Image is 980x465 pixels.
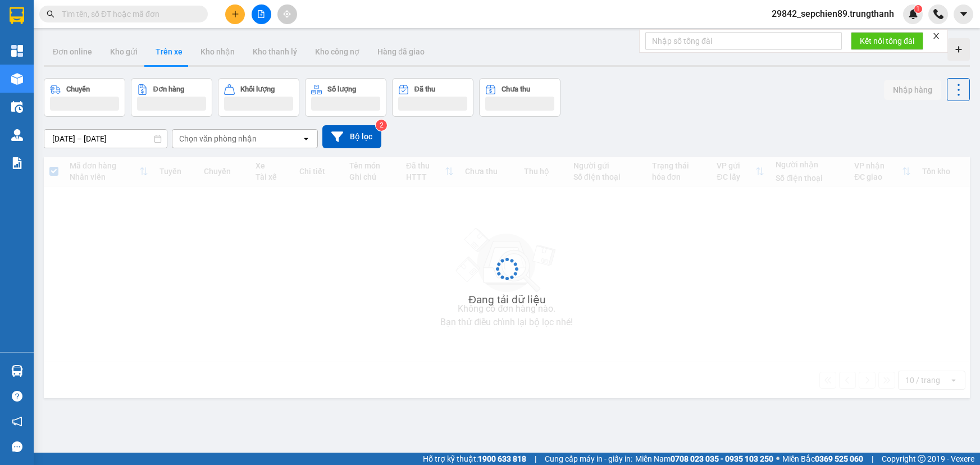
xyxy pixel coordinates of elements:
img: warehouse-icon [11,365,23,377]
div: Số lượng [327,85,356,93]
button: Trên xe [147,38,192,65]
button: Đã thu [392,78,473,117]
span: plus [231,10,239,18]
img: warehouse-icon [11,73,23,85]
button: Khối lượng [218,78,299,117]
button: plus [225,4,245,24]
img: warehouse-icon [11,101,23,113]
div: Chọn văn phòng nhận [179,133,257,144]
span: Miền Bắc [782,453,863,465]
span: 1 [916,5,920,13]
div: Tạo kho hàng mới [947,38,970,61]
button: Kho nhận [192,38,244,65]
span: search [47,10,54,18]
span: | [535,453,536,465]
span: close [932,32,940,40]
button: Kết nối tổng đài [851,32,923,50]
img: dashboard-icon [11,45,23,57]
span: | [872,453,873,465]
sup: 2 [376,120,387,131]
span: Cung cấp máy in - giấy in: [545,453,632,465]
button: Chuyến [44,78,125,117]
img: solution-icon [11,157,23,169]
span: Hỗ trợ kỹ thuật: [423,453,526,465]
span: aim [283,10,291,18]
button: Nhập hàng [884,80,941,100]
button: Hàng đã giao [368,38,434,65]
div: Chuyến [66,85,90,93]
strong: 1900 633 818 [478,454,526,463]
button: Đơn online [44,38,101,65]
sup: 1 [914,5,922,13]
svg: open [302,134,311,143]
div: Khối lượng [240,85,275,93]
span: message [12,441,22,452]
input: Nhập số tổng đài [645,32,842,50]
button: Bộ lọc [322,125,381,148]
button: caret-down [954,4,973,24]
span: 29842_sepchien89.trungthanh [763,7,903,21]
img: logo-vxr [10,7,24,24]
button: Kho gửi [101,38,147,65]
span: notification [12,416,22,427]
img: phone-icon [933,9,943,19]
input: Tìm tên, số ĐT hoặc mã đơn [62,8,194,20]
div: Đang tải dữ liệu [468,291,545,308]
span: Miền Nam [635,453,773,465]
strong: 0708 023 035 - 0935 103 250 [671,454,773,463]
button: aim [277,4,297,24]
div: Đã thu [414,85,435,93]
button: Số lượng [305,78,386,117]
img: warehouse-icon [11,129,23,141]
button: Kho thanh lý [244,38,306,65]
span: ⚪️ [776,457,780,461]
span: caret-down [959,9,969,19]
span: copyright [918,455,926,463]
div: Chưa thu [502,85,530,93]
button: Đơn hàng [131,78,212,117]
button: file-add [252,4,271,24]
img: icon-new-feature [908,9,918,19]
button: Kho công nợ [306,38,368,65]
div: Đơn hàng [153,85,184,93]
span: Kết nối tổng đài [860,35,914,47]
strong: 0369 525 060 [815,454,863,463]
input: Select a date range. [44,130,167,148]
button: Chưa thu [479,78,560,117]
span: file-add [257,10,265,18]
span: question-circle [12,391,22,402]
